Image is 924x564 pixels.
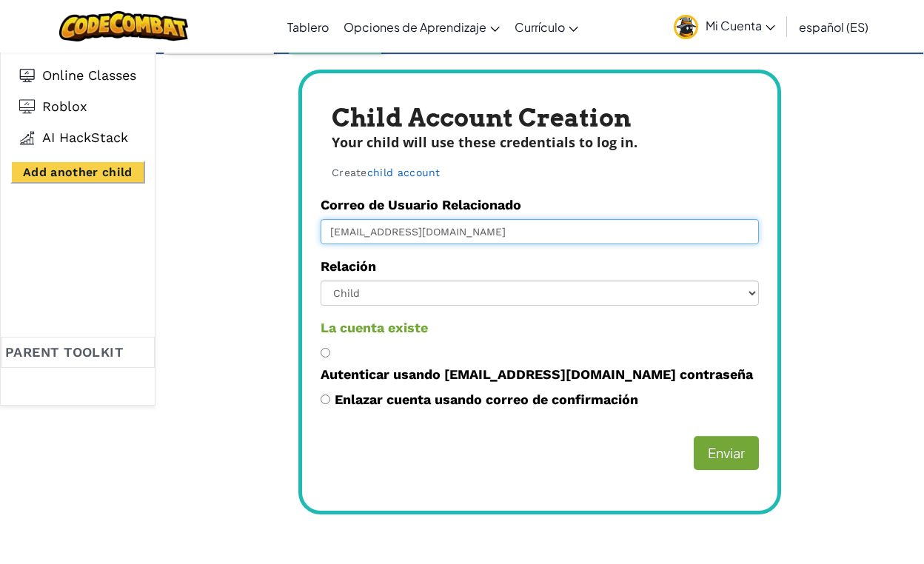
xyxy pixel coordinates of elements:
a: Opciones de Aprendizaje [336,7,507,47]
img: CodeCombat logo [59,11,189,41]
a: Parent toolkit [1,337,155,405]
button: Add another child [10,161,145,184]
span: Currículo [515,19,565,35]
span: español (ES) [799,19,868,35]
div: Create [332,167,748,179]
label: Autenticar usando [EMAIL_ADDRESS][DOMAIN_NAME] contraseña [321,363,753,385]
img: Online Classes [19,68,35,83]
span: Opciones de Aprendizaje [344,19,486,35]
a: Roblox Roblox [12,91,144,122]
input: Enter email [321,219,759,244]
label: Correo de Usuario Relacionado [321,194,521,215]
span: Roblox [42,98,87,115]
span: Mi Cuenta [706,18,775,33]
label: Relación [321,255,376,277]
a: child account [367,167,441,178]
div: Child Account Creation [332,103,748,133]
button: Enviar [694,436,759,470]
a: AI Hackstack AI HackStack [12,122,144,153]
div: Your child will use these credentials to log in. [332,133,748,152]
span: Online Classes [42,67,136,84]
a: español (ES) [791,7,876,47]
a: Add another child [10,161,145,184]
img: Roblox [19,99,35,114]
img: AI Hackstack [19,130,35,145]
div: La cuenta existe [321,317,759,338]
a: Online Classes Online Classes [12,60,144,91]
a: Tablero [280,7,336,47]
div: Parent toolkit [1,337,155,368]
a: Mi Cuenta [666,3,783,50]
img: avatar [674,15,698,39]
label: Enlazar cuenta usando correo de confirmación [335,389,638,410]
a: Currículo [507,7,586,47]
span: AI HackStack [42,130,128,146]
